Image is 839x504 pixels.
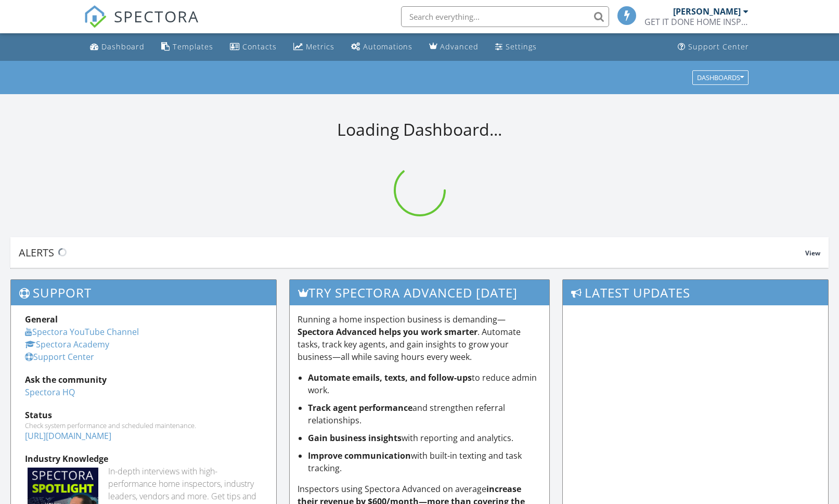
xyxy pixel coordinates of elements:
strong: Track agent performance [308,402,412,413]
a: Settings [491,37,541,57]
div: Metrics [306,42,334,51]
div: Industry Knowledge [25,453,262,465]
li: and strengthen referral relationships. [308,402,541,427]
input: Search everything... [401,6,609,27]
a: SPECTORA [84,14,199,36]
div: Support Center [688,42,749,51]
img: The Best Home Inspection Software - Spectora [84,5,107,28]
span: SPECTORA [114,5,199,27]
p: Running a home inspection business is demanding— . Automate tasks, track key agents, and gain ins... [298,313,541,363]
div: Ask the community [25,373,262,386]
div: Dashboard [101,42,145,51]
strong: Gain business insights [308,432,402,444]
a: Automations (Basic) [347,37,417,57]
a: [URL][DOMAIN_NAME] [25,430,111,442]
a: Templates [157,37,217,57]
div: [PERSON_NAME] [673,6,741,17]
div: Contacts [242,42,277,51]
a: Advanced [425,37,483,57]
div: Alerts [19,245,805,260]
div: Settings [506,42,537,51]
div: Templates [173,42,213,51]
strong: Improve communication [308,450,411,461]
a: Contacts [226,37,281,57]
li: to reduce admin work. [308,371,541,396]
h3: Try spectora advanced [DATE] [290,280,549,305]
div: Check system performance and scheduled maintenance. [25,421,262,430]
strong: Automate emails, texts, and follow-ups [308,372,472,383]
button: Dashboards [692,70,748,85]
a: Spectora HQ [25,386,75,398]
a: Dashboard [86,37,149,57]
div: Dashboards [697,74,744,81]
div: Automations [363,42,412,51]
li: with built-in texting and task tracking. [308,449,541,474]
strong: Spectora Advanced helps you work smarter [298,326,477,338]
a: Support Center [25,351,94,363]
h3: Latest Updates [563,280,828,305]
div: Advanced [440,42,479,51]
a: Spectora Academy [25,339,109,350]
span: View [805,249,820,257]
li: with reporting and analytics. [308,432,541,444]
a: Metrics [289,37,339,57]
div: Status [25,409,262,421]
h3: Support [11,280,276,305]
div: GET IT DONE HOME INSPECTIONS [644,17,748,27]
strong: General [25,314,58,325]
a: Spectora YouTube Channel [25,326,139,338]
a: Support Center [674,37,753,57]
